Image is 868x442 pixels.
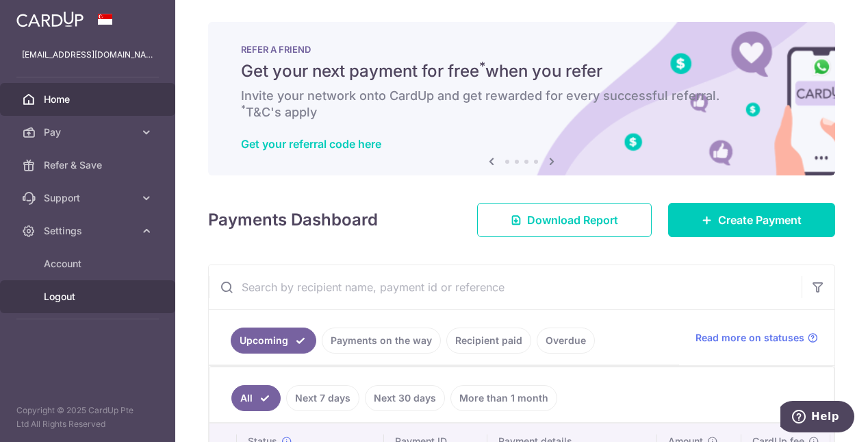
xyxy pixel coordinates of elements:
a: All [231,385,281,411]
p: [EMAIL_ADDRESS][DOMAIN_NAME] [22,48,153,62]
a: Payments on the way [322,328,441,354]
input: Search by recipient name, payment id or reference [209,265,802,309]
span: Download Report [527,212,618,228]
img: CardUp [16,11,84,27]
span: Create Payment [718,212,802,228]
span: Refer & Save [44,158,134,172]
a: Overdue [537,328,595,354]
p: REFER A FRIEND [241,44,802,55]
span: Home [44,93,134,106]
a: Get your referral code here [241,137,381,151]
span: Read more on statuses [695,331,804,345]
span: Account [44,257,134,271]
span: Support [44,191,134,205]
a: More than 1 month [450,385,557,411]
a: Download Report [477,203,652,237]
a: Next 30 days [365,385,445,411]
a: Upcoming [231,328,316,354]
iframe: Opens a widget where you can find more information [780,401,854,435]
img: RAF banner [208,22,835,175]
span: Pay [44,125,134,139]
a: Read more on statuses [695,331,818,345]
a: Recipient paid [446,328,531,354]
h5: Get your next payment for free when you refer [241,60,802,82]
h4: Payments Dashboard [208,208,378,232]
a: Next 7 days [286,385,359,411]
a: Create Payment [668,203,835,237]
span: Settings [44,224,134,238]
h6: Invite your network onto CardUp and get rewarded for every successful referral. T&C's apply [241,88,802,121]
span: Logout [44,290,134,304]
